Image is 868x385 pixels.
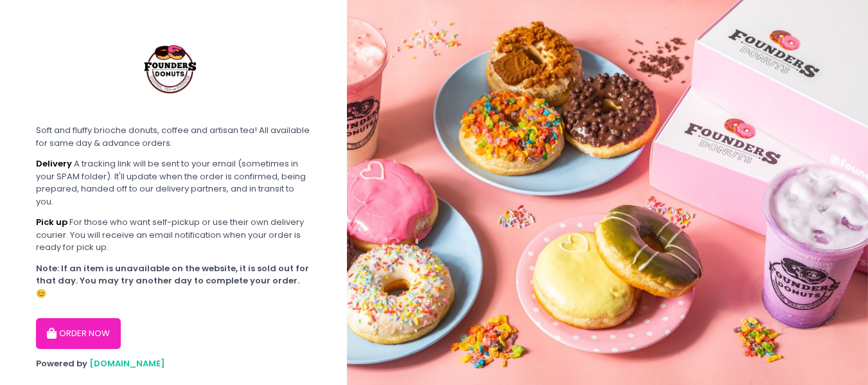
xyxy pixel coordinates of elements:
[36,318,121,349] button: ORDER NOW
[36,216,67,228] b: Pick up
[36,357,311,370] div: Powered by
[123,19,220,116] img: Founders Donuts
[89,357,165,370] a: [DOMAIN_NAME]
[36,262,311,300] div: Note: If an item is unavailable on the website, it is sold out for that day. You may try another ...
[36,216,311,254] div: For those who want self-pickup or use their own delivery courier. You will receive an email notif...
[36,157,311,208] div: A tracking link will be sent to your email (sometimes in your SPAM folder). It'll update when the...
[36,124,311,149] div: Soft and fluffy brioche donuts, coffee and artisan tea! All available for same day & advance orders.
[36,157,72,170] b: Delivery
